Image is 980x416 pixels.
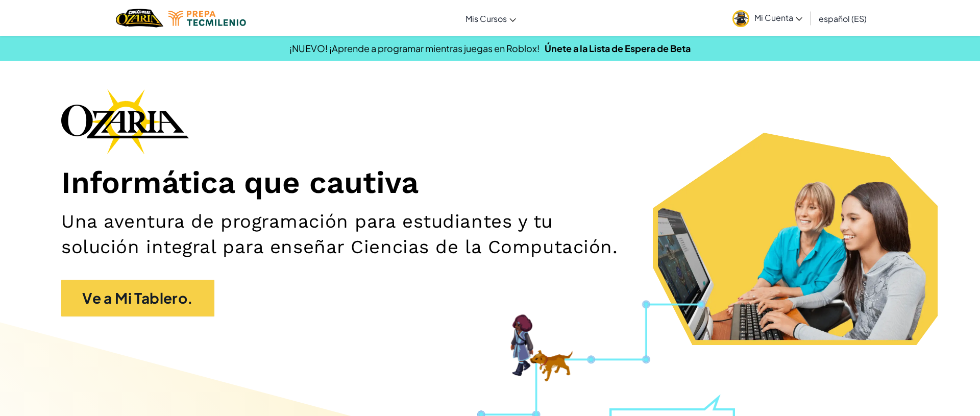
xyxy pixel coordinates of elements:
[754,12,802,23] span: Mi Cuenta
[116,8,163,29] img: Home
[61,164,919,202] h1: Informática que cautiva
[465,13,507,24] span: Mis Cursos
[61,209,636,259] h2: Una aventura de programación para estudiantes y tu solución integral para enseñar Ciencias de la ...
[727,2,807,34] a: Mi Cuenta
[61,89,189,154] img: Ozaria branding logo
[289,42,540,54] span: ¡NUEVO! ¡Aprende a programar mientras juegas en Roblox!
[116,8,163,29] a: Ozaria by CodeCombat logo
[819,13,867,24] span: español (ES)
[168,11,246,26] img: Tecmilenio logo
[732,10,749,27] img: avatar
[545,42,691,54] a: Únete a la Lista de Espera de Beta
[460,5,521,32] a: Mis Cursos
[814,5,872,32] a: español (ES)
[61,280,214,316] a: Ve a Mi Tablero.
